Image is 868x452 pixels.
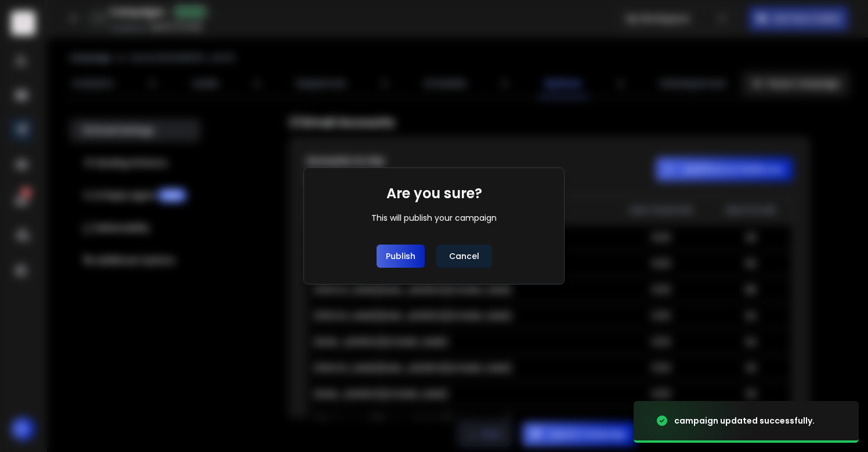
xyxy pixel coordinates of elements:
[674,415,815,427] div: campaign updated successfully.
[377,245,425,268] button: Publish
[436,245,492,268] button: Cancel
[371,212,497,224] div: This will publish your campaign
[386,184,482,203] h1: Are you sure?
